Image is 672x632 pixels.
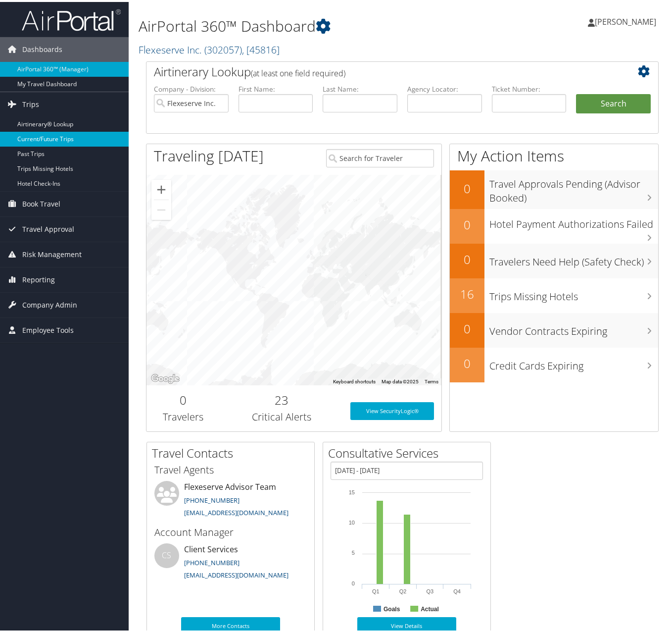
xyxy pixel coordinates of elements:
a: Flexeserve Inc. [139,41,280,54]
span: Company Admin [22,291,77,316]
span: Reporting [22,265,55,290]
h2: Consultative Services [328,443,490,460]
h3: Credit Cards Expiring [489,352,658,371]
h2: 0 [450,249,484,266]
h1: My Action Items [450,144,658,164]
span: Map data ©2025 [382,377,419,382]
text: Q4 [453,586,461,592]
a: 0Vendor Contracts Expiring [450,311,658,346]
h1: Traveling [DATE] [154,144,264,164]
h2: 16 [450,284,484,301]
h3: Critical Alerts [228,408,336,422]
a: 0Credit Cards Expiring [450,346,658,380]
span: Dashboards [22,35,62,60]
label: Ticket Number: [492,82,567,92]
tspan: 10 [349,518,355,524]
li: Client Services [149,541,312,582]
button: Search [576,92,651,112]
h3: Travelers Need Help (Safety Check) [489,248,658,267]
h2: 0 [450,178,484,195]
a: Terms (opens in new tab) [425,377,438,382]
text: Q1 [372,586,380,592]
a: [PERSON_NAME] [588,5,666,35]
span: , [ 45816 ] [242,41,280,54]
a: [PHONE_NUMBER] [184,556,240,565]
text: Q2 [399,586,407,592]
text: Goals [384,604,400,611]
text: Q3 [427,586,434,592]
h1: AirPortal 360™ Dashboard [139,14,490,35]
a: Open this area in Google Maps (opens a new window) [149,370,182,383]
label: Company - Division: [154,82,229,92]
h2: 0 [154,390,213,407]
tspan: 0 [352,579,355,584]
button: Keyboard shortcuts [333,376,376,383]
span: Travel Approval [22,215,74,240]
a: [EMAIL_ADDRESS][DOMAIN_NAME] [184,569,288,578]
div: CS [154,541,179,566]
img: Google [149,370,182,383]
a: 0Travel Approvals Pending (Advisor Booked) [450,168,658,207]
a: 0Travelers Need Help (Safety Check) [450,242,658,276]
h2: 23 [228,390,336,407]
span: Risk Management [22,240,82,265]
a: [EMAIL_ADDRESS][DOMAIN_NAME] [184,506,288,515]
h3: Hotel Payment Authorizations Failed [489,211,658,229]
h2: 0 [450,318,484,335]
h2: Travel Contacts [152,443,314,460]
label: First Name: [239,82,313,92]
h3: Travelers [154,408,213,422]
tspan: 15 [349,487,355,493]
img: airportal-logo.png [22,6,121,30]
h3: Travel Approvals Pending (Advisor Booked) [489,170,658,203]
h3: Account Manager [154,524,307,537]
button: Zoom out [151,198,171,218]
a: 0Hotel Payment Authorizations Failed [450,207,658,242]
h2: Airtinerary Lookup [154,61,608,78]
button: Zoom in [151,178,171,198]
h3: Trips Missing Hotels [489,283,658,302]
h2: 0 [450,214,484,231]
a: View SecurityLogic® [350,400,434,418]
li: Flexeserve Advisor Team [149,479,312,520]
h2: 0 [450,353,484,370]
span: (at least one field required) [251,66,345,77]
text: Actual [421,604,439,611]
input: Search for Traveler [326,147,434,165]
a: 16Trips Missing Hotels [450,276,658,311]
span: Book Travel [22,190,60,214]
h3: Travel Agents [154,461,307,475]
span: Trips [22,90,39,115]
label: Last Name: [323,82,397,92]
tspan: 5 [352,548,355,554]
span: [PERSON_NAME] [595,14,656,25]
span: ( 302057 ) [204,41,242,54]
span: Employee Tools [22,316,74,341]
a: [PHONE_NUMBER] [184,494,240,503]
h3: Vendor Contracts Expiring [489,317,658,336]
label: Agency Locator: [407,82,482,92]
